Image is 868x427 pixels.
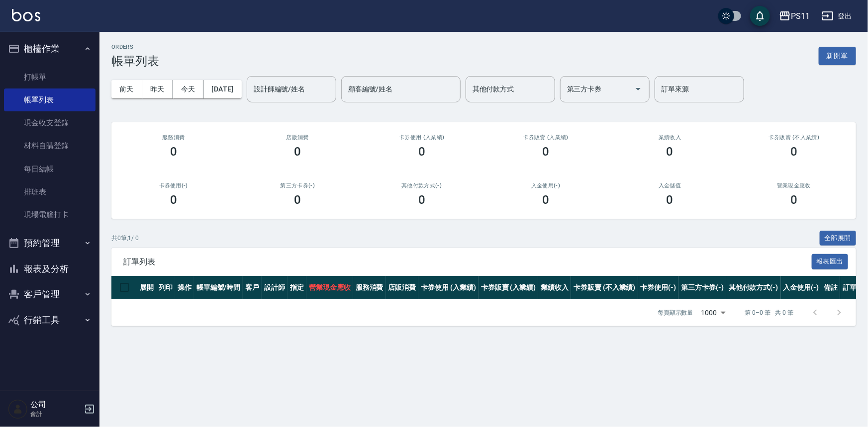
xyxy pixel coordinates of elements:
[744,134,845,141] h2: 卡券販賣 (不入業績)
[4,180,96,203] a: 排班表
[819,47,856,65] button: 新開單
[175,276,194,299] th: 操作
[248,134,348,141] h2: 店販消費
[111,234,139,243] p: 共 0 筆, 1 / 0
[123,134,224,141] h3: 服務消費
[4,158,96,180] a: 每日結帳
[4,111,96,134] a: 現金收支登錄
[750,6,770,26] button: save
[538,276,571,299] th: 業績收入
[142,80,173,98] button: 昨天
[819,51,856,60] a: 新開單
[496,134,596,141] h2: 卡券販賣 (入業績)
[638,276,679,299] th: 卡券使用(-)
[4,203,96,226] a: 現場電腦打卡
[418,193,425,207] h3: 0
[678,276,726,299] th: 第三方卡券(-)
[170,193,177,207] h3: 0
[479,276,539,299] th: 卡券販賣 (入業績)
[4,307,96,333] button: 行銷工具
[496,182,596,189] h2: 入金使用(-)
[12,9,40,21] img: Logo
[790,193,797,207] h3: 0
[542,193,549,207] h3: 0
[170,145,177,159] h3: 0
[4,230,96,256] button: 預約管理
[630,81,646,97] button: Open
[111,54,159,68] h3: 帳單列表
[4,66,96,88] a: 打帳單
[30,410,81,419] p: 會計
[775,6,814,26] button: PS11
[372,134,472,141] h2: 卡券使用 (入業績)
[790,145,797,159] h3: 0
[4,256,96,282] button: 報表及分析
[111,44,159,50] h2: ORDERS
[248,182,348,189] h2: 第三方卡券(-)
[726,276,781,299] th: 其他付款方式(-)
[123,182,224,189] h2: 卡券使用(-)
[418,145,425,159] h3: 0
[744,182,845,189] h2: 營業現金應收
[620,134,720,141] h2: 業績收入
[812,254,849,269] button: 報表匯出
[4,281,96,307] button: 客戶管理
[203,80,241,98] button: [DATE]
[820,231,857,246] button: 全部展開
[30,400,81,410] h5: 公司
[262,276,288,299] th: 設計師
[4,36,96,62] button: 櫃檯作業
[818,7,856,25] button: 登出
[697,299,729,326] div: 1000
[418,276,479,299] th: 卡券使用 (入業績)
[571,276,638,299] th: 卡券販賣 (不入業績)
[137,276,156,299] th: 展開
[294,193,301,207] h3: 0
[8,399,28,419] img: Person
[4,88,96,111] a: 帳單列表
[745,308,793,317] p: 第 0–0 筆 共 0 筆
[306,276,353,299] th: 營業現金應收
[156,276,175,299] th: 列印
[294,145,301,159] h3: 0
[111,80,142,98] button: 前天
[658,308,693,317] p: 每頁顯示數量
[667,145,674,159] h3: 0
[4,134,96,157] a: 材料自購登錄
[791,10,810,22] div: PS11
[194,276,243,299] th: 帳單編號/時間
[542,145,549,159] h3: 0
[781,276,822,299] th: 入金使用(-)
[620,182,720,189] h2: 入金儲值
[353,276,386,299] th: 服務消費
[123,257,812,267] span: 訂單列表
[821,276,840,299] th: 備註
[667,193,674,207] h3: 0
[812,256,849,266] a: 報表匯出
[173,80,204,98] button: 今天
[288,276,306,299] th: 指定
[386,276,419,299] th: 店販消費
[372,182,472,189] h2: 其他付款方式(-)
[243,276,262,299] th: 客戶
